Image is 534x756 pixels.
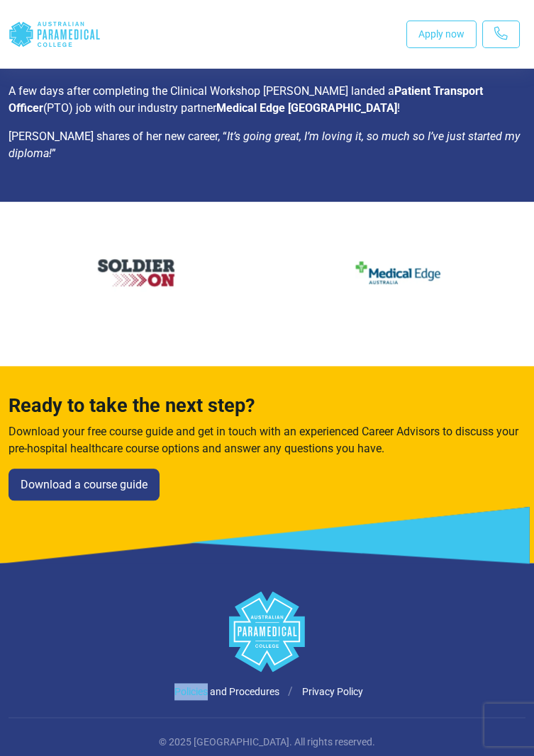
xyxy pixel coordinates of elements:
[9,469,160,501] a: Download a course guide
[9,83,525,117] p: A few days after completing the Clinical Workshop [PERSON_NAME] landed a (PTO) job with our indus...
[216,101,397,115] strong: Medical Edge [GEOGRAPHIC_DATA]
[302,686,363,697] a: Privacy Policy
[9,128,525,162] p: [PERSON_NAME] shares of her new career, “ ”
[9,735,525,750] p: © 2025 [GEOGRAPHIC_DATA]. All rights reserved.
[9,130,520,160] em: It’s going great, I’m loving it, so much so I’ve just started my diploma!
[9,423,525,457] p: Download your free course guide and get in touch with an experienced Career Advisors to discuss y...
[406,21,477,48] a: Apply now
[9,11,101,57] div: Australian Paramedical College
[94,230,179,315] img: Logo
[355,230,440,315] img: Logo
[9,219,264,326] div: 53 / 60
[9,394,525,418] h3: Ready to take the next step?
[174,686,279,697] a: Policies and Procedures
[271,219,526,326] div: 54 / 60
